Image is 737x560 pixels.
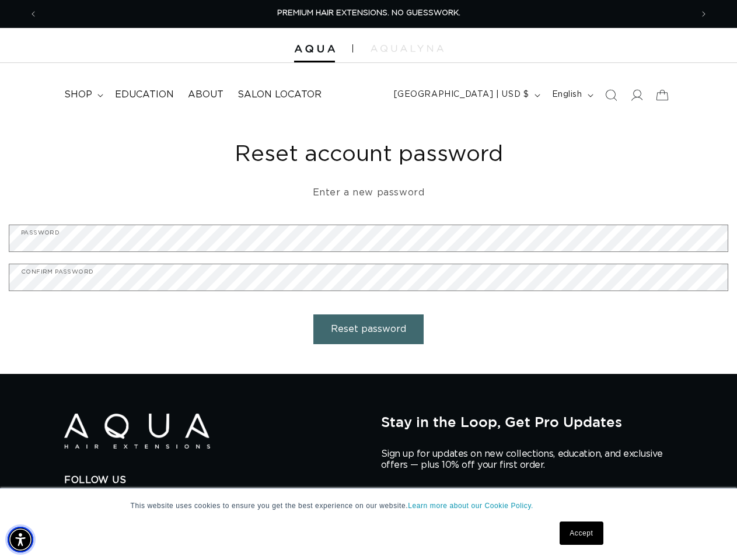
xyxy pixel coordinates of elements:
[188,89,223,101] span: About
[560,521,603,545] a: Accept
[8,527,33,552] div: Accessibility Menu
[64,414,210,449] img: Aqua Hair Extensions
[679,504,737,560] iframe: Chat Widget
[598,82,624,108] summary: Search
[131,501,607,511] p: This website uses cookies to ensure you get the best experience on our website.
[387,84,545,106] button: [GEOGRAPHIC_DATA] | USD $
[277,9,460,17] span: PREMIUM HAIR EXTENSIONS. NO GUESSWORK.
[552,89,582,101] span: English
[294,45,335,53] img: Aqua Hair Extensions
[64,89,92,101] span: shop
[371,45,443,52] img: aqualyna.com
[394,89,529,101] span: [GEOGRAPHIC_DATA] | USD $
[9,141,728,169] h1: Reset account password
[313,314,424,344] button: Reset password
[381,449,673,471] p: Sign up for updates on new collections, education, and exclusive offers — plus 10% off your first...
[64,474,363,487] h2: Follow Us
[381,414,673,430] h2: Stay in the Loop, Get Pro Updates
[20,3,46,25] button: Previous announcement
[9,184,728,201] p: Enter a new password
[108,82,181,108] a: Education
[691,3,717,25] button: Next announcement
[545,84,598,106] button: English
[115,89,174,101] span: Education
[237,89,322,101] span: Salon Locator
[230,82,329,108] a: Salon Locator
[181,82,230,108] a: About
[408,502,533,510] a: Learn more about our Cookie Policy.
[57,82,108,108] summary: shop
